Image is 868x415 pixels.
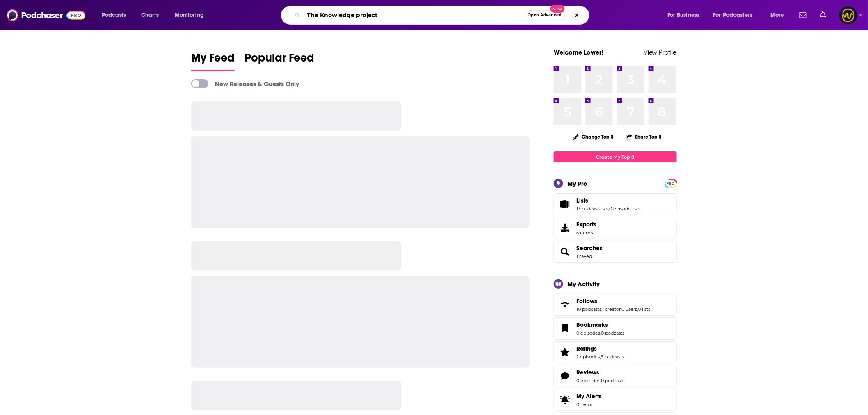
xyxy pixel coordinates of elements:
[96,9,137,22] button: open menu
[576,345,597,352] span: Ratings
[817,8,829,22] a: Show notifications dropdown
[839,6,857,24] button: Show profile menu
[554,241,677,263] span: Searches
[662,9,710,22] button: open menu
[554,193,677,215] span: Lists
[601,354,624,360] a: 6 podcasts
[713,9,753,21] span: For Podcasters
[667,9,700,21] span: For Business
[557,370,573,382] a: Reviews
[576,330,600,336] a: 0 episodes
[839,6,857,24] img: User Profile
[102,9,126,21] span: Podcasts
[557,246,573,258] a: Searches
[567,280,600,288] div: My Activity
[601,330,624,336] a: 0 podcasts
[191,51,235,71] a: My Feed
[839,6,857,24] span: Logged in as LowerStreet
[576,369,624,376] a: Reviews
[576,244,603,252] a: Searches
[576,378,600,383] a: 0 episodes
[600,330,601,336] span: ,
[796,8,810,22] a: Show notifications dropdown
[601,306,602,312] span: ,
[568,132,619,142] button: Change Top 8
[554,389,677,411] a: My Alerts
[136,9,164,22] a: Charts
[524,10,565,20] button: Open AdvancedNew
[576,321,608,328] span: Bookmarks
[644,48,677,56] a: View Profile
[554,365,677,387] span: Reviews
[770,9,784,21] span: More
[244,51,314,70] span: Popular Feed
[567,180,587,187] div: My Pro
[576,297,597,305] span: Follows
[600,354,601,360] span: ,
[175,9,204,21] span: Monitoring
[708,9,765,22] button: open menu
[576,221,596,228] span: Exports
[600,378,601,383] span: ,
[666,180,676,187] span: PRO
[576,321,624,328] a: Bookmarks
[637,306,638,312] span: ,
[554,341,677,363] span: Ratings
[576,369,599,376] span: Reviews
[576,206,608,212] a: 13 podcast lists
[554,294,677,316] span: Follows
[141,9,159,21] span: Charts
[576,197,588,204] span: Lists
[304,9,524,22] input: Search podcasts, credits, & more...
[191,79,299,88] a: New Releases & Guests Only
[765,9,795,22] button: open menu
[576,230,596,235] span: 5 items
[169,9,215,22] button: open menu
[554,48,603,56] a: Welcome Lower!
[191,51,235,70] span: My Feed
[609,206,640,212] a: 0 episode lists
[576,345,624,352] a: Ratings
[638,306,650,312] a: 0 lists
[576,401,602,407] span: 0 items
[550,5,565,13] span: New
[244,51,314,71] a: Popular Feed
[557,347,573,358] a: Ratings
[576,354,600,360] a: 2 episodes
[576,297,650,305] a: Follows
[554,317,677,340] span: Bookmarks
[601,378,624,383] a: 0 podcasts
[576,392,602,400] span: My Alerts
[554,217,677,239] a: Exports
[557,299,573,310] a: Follows
[608,206,609,212] span: ,
[576,253,592,259] a: 1 saved
[289,6,597,25] div: Search podcasts, credits, & more...
[576,306,601,312] a: 10 podcasts
[557,323,573,334] a: Bookmarks
[557,198,573,210] a: Lists
[557,222,573,234] span: Exports
[576,197,640,204] a: Lists
[528,13,562,17] span: Open Advanced
[626,129,662,145] button: Share Top 8
[557,394,573,406] span: My Alerts
[621,306,621,312] span: ,
[666,180,676,186] a: PRO
[7,7,85,23] img: Podchaser - Follow, Share and Rate Podcasts
[621,306,637,312] a: 0 users
[602,306,621,312] a: 1 creator
[554,151,677,162] a: Create My Top 8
